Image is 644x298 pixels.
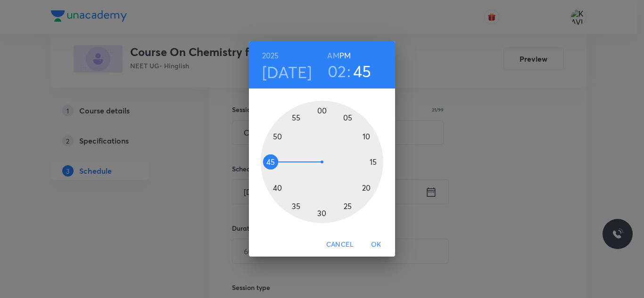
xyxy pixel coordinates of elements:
button: PM [339,49,351,62]
button: AM [327,49,339,62]
button: 45 [353,61,372,81]
span: OK [365,239,388,250]
span: Cancel [326,239,354,250]
h3: : [347,61,351,81]
button: Cancel [322,236,357,253]
button: [DATE] [262,62,312,82]
button: OK [361,236,391,253]
button: 02 [328,61,347,81]
button: 2025 [262,49,279,62]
